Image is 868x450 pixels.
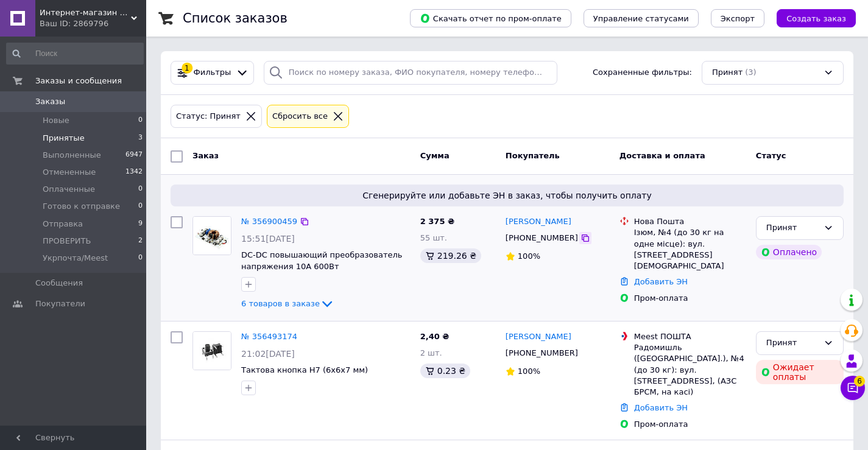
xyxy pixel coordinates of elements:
[6,43,144,65] input: Поиск
[193,217,231,255] img: Фото товару
[420,364,470,378] div: 0.23 ₴
[721,14,755,23] span: Экспорт
[766,337,819,350] div: Принят
[634,342,746,398] div: Радомишль ([GEOGRAPHIC_DATA].), №4 (до 30 кг): вул. [STREET_ADDRESS], (АЗС БРСМ, на касі)
[264,61,557,85] input: Поиск по номеру заказа, ФИО покупателя, номеру телефона, Email, номеру накладной
[43,184,95,195] span: Оплаченные
[420,233,447,242] span: 55 шт.
[43,115,69,126] span: Новые
[183,11,288,26] h1: Список заказов
[270,110,330,123] div: Сбросить все
[584,9,699,27] button: Управление статусами
[506,331,571,343] a: [PERSON_NAME]
[138,201,143,212] span: 0
[503,345,580,361] div: [PHONE_NUMBER]
[854,376,865,387] span: 6
[43,150,101,161] span: Выполненные
[777,9,856,27] button: Создать заказ
[241,332,297,341] a: № 356493174
[138,133,143,144] span: 3
[766,222,819,234] div: Принят
[43,219,83,230] span: Отправка
[43,236,91,247] span: ПРОВЕРИТЬ
[193,332,231,370] img: Фото товару
[634,331,746,342] div: Meest ПОШТА
[634,227,746,272] div: Ізюм, №4 (до 30 кг на одне місце): вул. [STREET_ADDRESS][DEMOGRAPHIC_DATA]
[634,403,688,412] a: Добавить ЭН
[712,67,743,79] span: Принят
[138,115,143,126] span: 0
[756,360,844,384] div: Ожидает оплаты
[420,13,562,24] span: Скачать отчет по пром-оплате
[192,331,231,370] a: Фото товару
[194,67,231,79] span: Фильтры
[420,332,450,341] span: 2,40 ₴
[241,365,368,374] a: Тактова кнопка H7 (6х6х7 мм)
[841,376,865,400] button: Чат с покупателем6
[756,151,786,160] span: Статус
[506,151,560,160] span: Покупатель
[241,299,334,308] a: 6 товаров в заказе
[619,151,705,160] span: Доставка и оплата
[756,245,822,259] div: Оплачено
[410,9,571,27] button: Скачать отчет по пром-оплате
[138,184,143,195] span: 0
[786,14,846,23] span: Создать заказ
[192,216,231,255] a: Фото товару
[764,13,856,23] a: Создать заказ
[593,67,692,79] span: Сохраненные фильтры:
[518,367,540,376] span: 100%
[745,68,756,77] span: (3)
[634,277,688,286] a: Добавить ЭН
[125,150,143,161] span: 6947
[43,201,120,212] span: Готово к отправке
[420,151,450,160] span: Сумма
[35,298,85,309] span: Покупатели
[634,419,746,430] div: Пром-оплата
[175,189,839,202] span: Сгенерируйте или добавьте ЭН в заказ, чтобы получить оплату
[40,7,131,18] span: Интернет-магазин "lb.net.ua"
[192,151,219,160] span: Заказ
[711,9,764,27] button: Экспорт
[420,348,442,357] span: 2 шт.
[241,250,402,271] a: DC-DC повышающий преобразователь напряжения 10A 600Вт
[125,167,143,178] span: 1342
[35,278,83,289] span: Сообщения
[241,234,295,244] span: 15:51[DATE]
[241,349,295,359] span: 21:02[DATE]
[138,219,143,230] span: 9
[420,217,454,226] span: 2 375 ₴
[634,293,746,304] div: Пром-оплата
[241,217,297,226] a: № 356900459
[420,248,481,263] div: 219.26 ₴
[593,14,689,23] span: Управление статусами
[518,251,540,261] span: 100%
[43,167,96,178] span: Отмененные
[138,253,143,264] span: 0
[35,96,65,107] span: Заказы
[503,230,580,246] div: [PHONE_NUMBER]
[43,253,108,264] span: Укрпочта/Meest
[182,63,192,74] div: 1
[634,216,746,227] div: Нова Пошта
[506,216,571,228] a: [PERSON_NAME]
[40,18,146,29] div: Ваш ID: 2869796
[35,76,122,86] span: Заказы и сообщения
[174,110,243,123] div: Статус: Принят
[241,299,320,308] span: 6 товаров в заказе
[138,236,143,247] span: 2
[43,133,85,144] span: Принятые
